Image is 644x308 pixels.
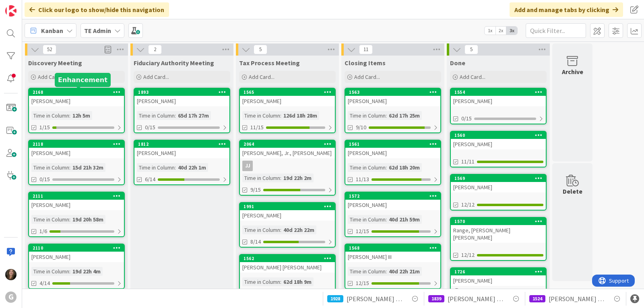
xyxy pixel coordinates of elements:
div: Time in Column [242,225,280,234]
span: : [69,267,70,276]
div: 1569 [454,176,546,181]
span: : [386,215,387,224]
div: Time in Column [137,163,175,172]
a: 2064[PERSON_NAME], Jr., [PERSON_NAME]JJTime in Column:19d 22h 2m9/15 [239,140,336,196]
span: 0/15 [39,175,50,184]
span: [PERSON_NAME] - Rec'd Signed EL [DATE]; Call Scheduled with [PERSON_NAME] on [DATE]; Drafts [PERS... [347,294,404,304]
div: Time in Column [348,215,386,224]
div: Time in Column [348,111,386,120]
a: 1561[PERSON_NAME]Time in Column:62d 18h 20m11/13 [345,140,441,185]
span: [PERSON_NAME] - Drafting [PERSON_NAME] > [PERSON_NAME] [448,294,505,304]
div: 15d 21h 32m [70,163,105,172]
div: 2168 [29,89,124,96]
div: 1563 [345,89,440,96]
span: Discovery Meeting [28,59,82,67]
div: 1565 [240,89,335,96]
a: 1563[PERSON_NAME]Time in Column:62d 17h 25m9/10 [345,88,441,133]
div: 1565[PERSON_NAME] [240,89,335,106]
div: Time in Column [242,277,280,286]
span: Add Card... [249,73,275,81]
span: : [69,163,70,172]
div: 2110 [29,244,124,252]
div: 1524 [529,295,545,302]
div: [PERSON_NAME] [345,96,440,106]
div: 2111 [33,193,124,199]
span: Add Card... [354,73,380,81]
div: Time in Column [137,111,175,120]
span: 3x [506,27,517,35]
div: 1812 [138,141,229,147]
input: Quick Filter... [526,23,586,38]
span: 12/15 [356,227,369,236]
a: 1572[PERSON_NAME]Time in Column:40d 21h 59m12/15 [345,192,441,237]
span: 9/10 [356,123,366,132]
span: 12/12 [461,201,475,209]
a: 1991[PERSON_NAME]Time in Column:40d 22h 22m8/14 [239,202,336,248]
div: 2168 [33,89,124,95]
span: 2x [495,27,506,35]
div: Time in Column [31,163,69,172]
a: 1893[PERSON_NAME]Time in Column:65d 17h 27m0/15 [134,88,230,133]
div: [PERSON_NAME] [451,182,546,192]
div: 1570 [451,218,546,225]
div: 1568 [349,245,440,251]
span: : [280,277,281,286]
div: 1570 [454,219,546,224]
div: 65d 17h 27m [176,111,211,120]
div: 1554[PERSON_NAME] [451,89,546,106]
div: 1568[PERSON_NAME] III [345,244,440,262]
span: Closing Items [345,59,386,67]
div: 1812[PERSON_NAME] [134,141,229,158]
span: Add Card... [143,73,169,81]
span: Done [450,59,465,67]
div: 1560 [451,132,546,139]
span: : [175,163,176,172]
span: : [386,163,387,172]
div: [PERSON_NAME] [240,210,335,221]
span: : [280,174,281,182]
div: 1726 [454,269,546,275]
span: 9/15 [250,186,261,194]
span: 11 [359,45,373,54]
span: 11/13 [356,175,369,184]
div: 1570Range, [PERSON_NAME] [PERSON_NAME] [451,218,546,243]
a: 1812[PERSON_NAME]Time in Column:40d 22h 1m6/14 [134,140,230,185]
div: 40d 22h 22m [281,225,316,234]
div: 1893[PERSON_NAME] [134,89,229,106]
span: : [280,225,281,234]
div: 1572 [349,193,440,199]
a: 1568[PERSON_NAME] IIITime in Column:40d 22h 21m12/15 [345,244,441,289]
span: 1x [485,27,495,35]
div: JJ [242,161,253,171]
div: 1562 [240,255,335,262]
span: 11/15 [250,123,264,132]
span: : [69,215,70,224]
div: 1554 [451,89,546,96]
div: Time in Column [242,111,280,120]
div: [PERSON_NAME] [29,96,124,106]
a: 2168[PERSON_NAME]Time in Column:12h 5m1/15 [28,88,125,133]
div: Click our logo to show/hide this navigation [25,2,169,17]
div: 2064[PERSON_NAME], Jr., [PERSON_NAME] [240,141,335,158]
div: 1991 [240,203,335,210]
div: 1893 [134,89,229,96]
div: 19d 22h 4m [70,267,103,276]
div: [PERSON_NAME] III [345,252,440,262]
div: [PERSON_NAME] [451,139,546,149]
div: [PERSON_NAME] [134,148,229,158]
div: 1991 [244,204,335,209]
div: 19d 22h 2m [281,174,314,182]
div: 62d 18h 20m [387,163,422,172]
span: 2 [148,45,162,54]
div: 2111 [29,192,124,200]
div: 62d 17h 25m [387,111,422,120]
div: 2118[PERSON_NAME] [29,141,124,158]
span: Add Card... [38,73,64,81]
div: 2110[PERSON_NAME] [29,244,124,262]
span: 1/6 [39,227,47,236]
div: 12h 5m [70,111,92,120]
span: Support [17,1,37,11]
div: Time in Column [31,267,69,276]
div: [PERSON_NAME] [345,200,440,210]
a: 2110[PERSON_NAME]Time in Column:19d 22h 4m4/14 [28,244,125,289]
